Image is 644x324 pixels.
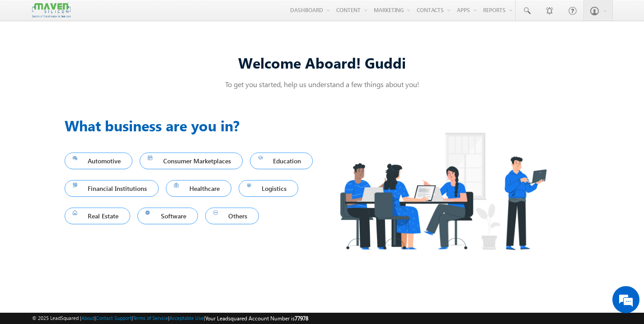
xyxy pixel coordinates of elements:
[65,115,322,136] h3: What business are you in?
[174,182,223,194] span: Healthcare
[148,155,235,167] span: Consumer Marketplaces
[32,2,70,18] img: Custom Logo
[258,155,305,167] span: Education
[65,53,580,72] div: Welcome Aboard! Guddi
[32,314,308,323] span: © 2025 LeadSquared | | | | |
[65,79,580,89] p: To get you started, help us understand a few things about you!
[73,210,122,222] span: Real Estate
[96,315,132,321] a: Contact Support
[322,115,564,268] img: Industry.png
[73,155,125,167] span: Automotive
[146,210,190,222] span: Software
[205,315,308,322] span: Your Leadsquared Account Number is
[247,182,291,194] span: Logistics
[133,315,168,321] a: Terms of Service
[73,182,151,194] span: Financial Institutions
[169,315,204,321] a: Acceptable Use
[213,210,251,222] span: Others
[81,315,94,321] a: About
[295,315,308,322] span: 77978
